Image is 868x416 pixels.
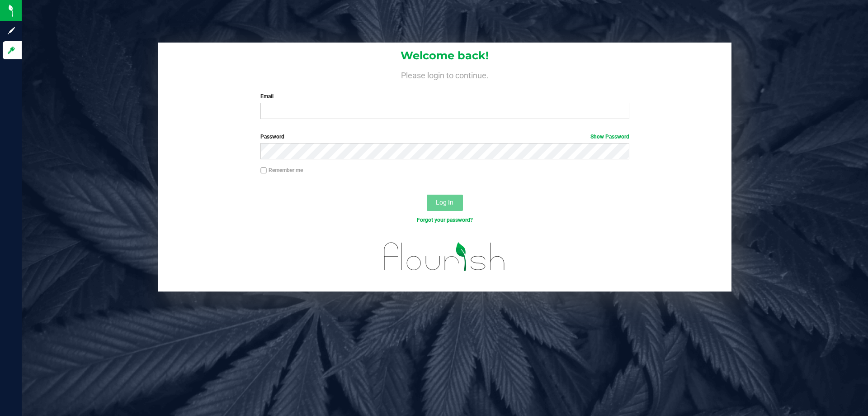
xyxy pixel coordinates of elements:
[590,134,629,140] a: Show Password
[158,69,731,80] h4: Please login to continue.
[417,217,473,223] a: Forgot your password?
[427,195,463,211] button: Log In
[260,167,267,174] input: Remember me
[7,46,16,55] inline-svg: Log in
[158,50,731,62] h1: Welcome back!
[373,234,516,280] img: flourish_logo.svg
[7,26,16,35] inline-svg: Sign up
[260,92,629,100] label: Email
[260,134,284,140] span: Password
[260,166,303,174] label: Remember me
[436,199,453,206] span: Log In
